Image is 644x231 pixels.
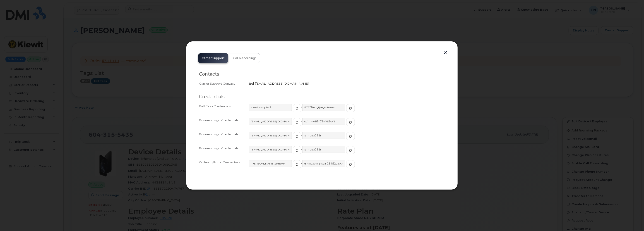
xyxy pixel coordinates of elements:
[199,71,445,77] h2: Contacts
[199,104,249,116] div: Bell Caso Credentials
[199,132,249,144] div: Business Login Credentials
[293,146,301,154] button: copy to clipboard
[346,118,355,126] button: copy to clipboard
[249,132,445,144] div: /
[199,146,249,158] div: Business Login Credentials
[346,160,355,168] button: copy to clipboard
[293,118,301,126] button: copy to clipboard
[256,82,309,85] span: [EMAIL_ADDRESS][DOMAIN_NAME]
[199,160,249,172] div: Ordering Portal Credentials
[199,118,249,130] div: Business Login Credentials
[233,56,257,60] span: Call Recordings
[346,132,355,140] button: copy to clipboard
[293,132,301,140] button: copy to clipboard
[346,146,355,154] button: copy to clipboard
[249,160,445,172] div: /
[199,94,445,100] h2: Credentials
[293,104,301,112] button: copy to clipboard
[293,160,301,168] button: copy to clipboard
[199,81,249,86] div: Carrier Support Contact
[346,104,355,112] button: copy to clipboard
[249,104,445,116] div: /
[624,211,641,228] iframe: Messenger Launcher
[249,118,445,130] div: /
[249,82,255,85] span: Bell
[249,146,445,158] div: /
